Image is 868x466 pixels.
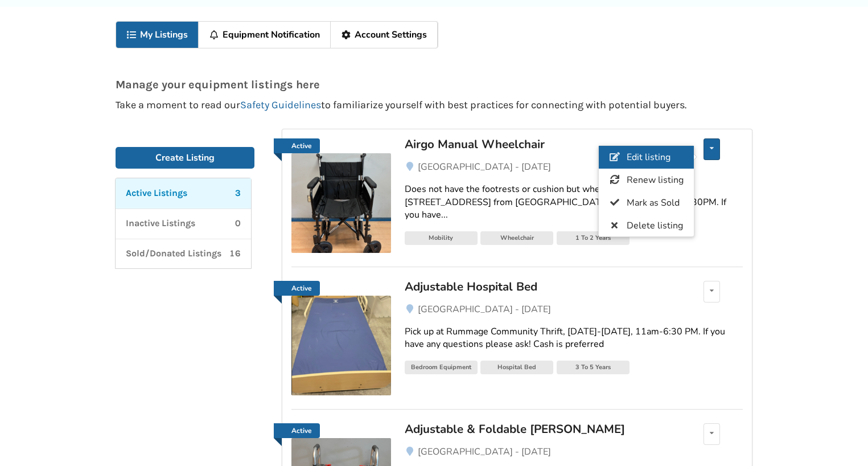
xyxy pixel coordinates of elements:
[405,325,743,351] div: Pick up at Rummage Community Thrift, [DATE]-[DATE], 11am-6:30 PM. If you have any questions pleas...
[627,151,670,163] span: Edit listing
[274,423,320,438] a: Active
[229,247,241,260] p: 16
[405,183,743,222] div: Does not have the footrests or cushion but wheels just fine. Pick up at [STREET_ADDRESS] from [GE...
[116,100,752,111] p: Take a moment to read our to familiarize yourself with best practices for connecting with potenti...
[331,22,438,48] a: Account Settings
[405,160,743,174] a: [GEOGRAPHIC_DATA] - [DATE]
[418,303,551,316] span: [GEOGRAPHIC_DATA] - [DATE]
[116,147,254,169] a: Create Listing
[627,219,683,232] span: Delete listing
[199,22,331,48] a: Equipment Notification
[405,316,743,361] a: Pick up at Rummage Community Thrift, [DATE]-[DATE], 11am-6:30 PM. If you have any questions pleas...
[405,138,670,160] a: Airgo Manual Wheelchair
[405,445,743,459] a: [GEOGRAPHIC_DATA] - [DATE]
[291,281,391,395] a: Active
[405,281,670,303] a: Adjustable Hospital Bed
[274,138,320,153] a: Active
[126,247,221,260] p: Sold/Donated Listings
[405,231,478,245] div: Mobility
[126,187,187,200] p: Active Listings
[480,361,553,374] div: Hospital Bed
[405,423,670,445] a: Adjustable & Foldable [PERSON_NAME]
[235,187,241,200] p: 3
[627,174,684,186] span: Renew listing
[291,153,391,253] img: mobility-airgo manual wheelchair
[418,445,551,458] span: [GEOGRAPHIC_DATA] - [DATE]
[235,217,241,230] p: 0
[405,303,743,316] a: [GEOGRAPHIC_DATA] - [DATE]
[126,217,195,230] p: Inactive Listings
[627,197,680,209] span: Mark as Sold
[240,99,321,111] a: Safety Guidelines
[405,231,743,248] a: MobilityWheelchair1 To 2 Years
[557,361,630,374] div: 3 To 5 Years
[116,79,752,91] p: Manage your equipment listings here
[291,296,391,395] img: bedroom equipment-adjustable hospital bed
[557,231,630,245] div: 1 To 2 Years
[418,161,551,173] span: [GEOGRAPHIC_DATA] - [DATE]
[405,361,478,374] div: Bedroom Equipment
[405,422,670,436] div: Adjustable & Foldable [PERSON_NAME]
[274,281,320,296] a: Active
[405,174,743,231] a: Does not have the footrests or cushion but wheels just fine. Pick up at [STREET_ADDRESS] from [GE...
[116,22,199,48] a: My Listings
[405,137,670,152] div: Airgo Manual Wheelchair
[291,138,391,253] a: Active
[480,231,553,245] div: Wheelchair
[405,279,670,294] div: Adjustable Hospital Bed
[405,360,743,377] a: Bedroom EquipmentHospital Bed3 To 5 Years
